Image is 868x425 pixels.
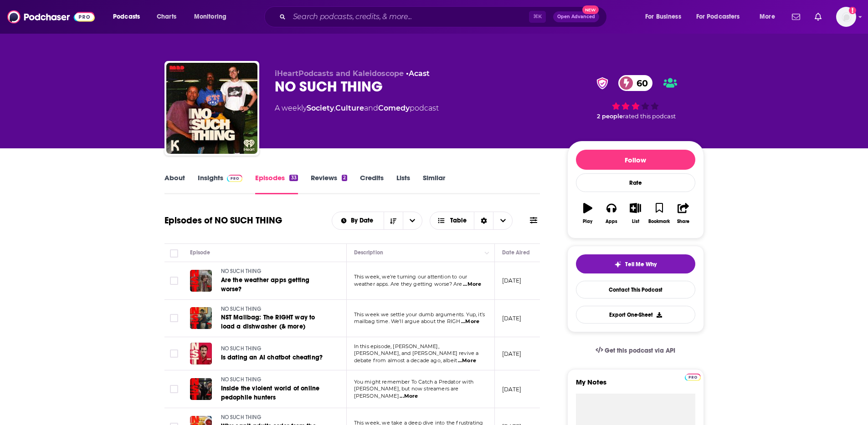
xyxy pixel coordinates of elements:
span: Logged in as heidiv [836,7,856,27]
a: Contact This Podcast [576,281,695,299]
a: 60 [618,75,652,91]
a: Reviews2 [311,173,347,194]
a: Charts [151,10,182,24]
a: Culture [335,104,364,112]
img: User Profile [836,7,856,27]
div: Apps [606,219,617,224]
div: Description [354,247,383,258]
a: Pro website [685,372,701,381]
p: [DATE] [502,350,522,358]
a: Episodes33 [255,173,298,194]
span: NO SUCH THING [221,414,261,420]
span: Inside the violent world of online pedophile hunters [221,385,320,401]
button: Apps [600,197,623,230]
p: [DATE] [502,314,522,322]
button: Choose View [430,212,513,230]
span: debate from almost a decade ago, albeit [354,357,457,364]
span: 2 people [597,113,623,120]
button: open menu [188,10,238,24]
span: Monitoring [194,10,226,23]
button: open menu [107,10,152,24]
div: List [632,219,639,224]
span: This week, we’re turning our attention to our [354,273,467,280]
a: NO SUCH THING [221,305,330,314]
span: ...More [458,357,476,364]
img: verified Badge [594,77,611,89]
button: Follow [576,150,695,170]
span: NO SUCH THING [221,376,261,383]
span: rated this podcast [623,113,676,120]
span: Are the weather apps getting worse? [221,276,310,293]
a: Is dating an AI chatbot cheating? [221,353,329,362]
span: NO SUCH THING [221,268,261,274]
span: Get this podcast via API [605,347,675,354]
button: Share [671,197,695,230]
span: More [760,10,775,23]
a: Society [307,104,334,112]
div: verified Badge60 2 peoplerated this podcast [567,69,704,126]
div: 2 [342,175,347,181]
span: For Business [645,10,681,23]
a: Comedy [378,104,410,112]
button: List [623,197,647,230]
img: Podchaser Pro [685,374,701,381]
span: Table [450,218,467,224]
span: You might remember To Catch a Predator with [354,379,473,385]
a: Inside the violent world of online pedophile hunters [221,384,330,402]
button: open menu [753,10,786,24]
button: Sort Direction [384,212,403,229]
span: ...More [400,393,418,400]
button: Bookmark [647,197,671,230]
a: Show notifications dropdown [788,9,804,25]
span: iHeartPodcasts and Kaleidoscope [275,69,404,78]
button: Export One-Sheet [576,306,695,324]
a: Show notifications dropdown [811,9,825,25]
a: Credits [360,173,384,194]
div: Rate [576,173,695,192]
p: [DATE] [502,277,522,284]
span: Is dating an AI chatbot cheating? [221,354,323,361]
span: In this episode, [PERSON_NAME], [PERSON_NAME], and [PERSON_NAME] revive a [354,343,479,357]
span: This week we settle your dumb arguments. Yup, it’s [354,311,485,318]
div: Sort Direction [474,212,493,229]
a: NO SUCH THING [221,376,330,384]
h2: Choose List sort [332,212,422,230]
button: open menu [403,212,422,229]
button: open menu [690,10,753,24]
span: Toggle select row [170,349,178,358]
span: • [406,69,430,78]
a: Are the weather apps getting worse? [221,276,330,294]
span: ...More [461,318,479,325]
span: 60 [627,75,652,91]
span: , [334,104,335,112]
div: 33 [289,175,298,181]
a: About [164,173,185,194]
span: weather apps. Are they getting worse? Are [354,281,462,287]
a: NO SUCH THING [221,345,329,353]
span: NO SUCH THING [221,306,261,312]
div: Episode [190,247,211,258]
a: Acast [409,69,430,78]
button: open menu [332,218,384,224]
label: My Notes [576,378,695,394]
button: Column Actions [482,248,493,258]
a: NO SUCH THING [166,63,257,154]
span: NST Mailbag: The RIGHT way to load a dishwasher (& more) [221,314,315,330]
span: and [364,104,378,112]
a: InsightsPodchaser Pro [198,173,243,194]
div: Share [677,219,689,224]
a: NO SUCH THING [221,268,330,276]
img: Podchaser - Follow, Share and Rate Podcasts [7,8,95,25]
a: Lists [396,173,410,194]
span: Open Advanced [557,15,595,19]
input: Search podcasts, credits, & more... [289,10,529,24]
div: Search podcasts, credits, & more... [273,6,616,27]
div: Date Aired [502,247,530,258]
span: Tell Me Why [625,261,657,268]
a: NO SUCH THING [221,414,330,422]
span: [PERSON_NAME], but now streamers are [PERSON_NAME] [354,385,459,399]
span: Charts [157,10,176,23]
a: Get this podcast via API [588,339,683,362]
